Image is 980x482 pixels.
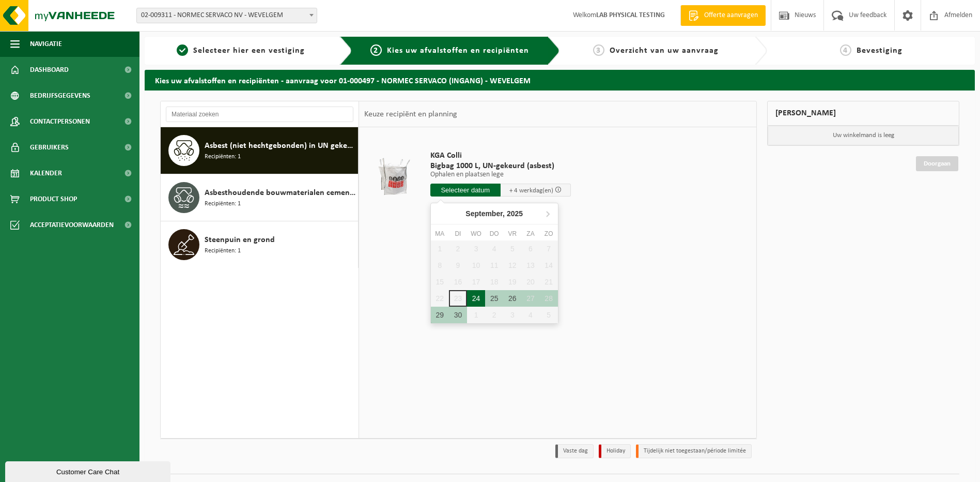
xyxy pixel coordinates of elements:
div: [PERSON_NAME] [767,101,959,126]
span: 02-009311 - NORMEC SERVACO NV - WEVELGEM [137,8,317,23]
span: Selecteer hier een vestiging [193,47,305,55]
li: Holiday [599,444,631,458]
strong: LAB PHYSICAL TESTING [596,11,665,19]
div: di [449,229,467,239]
div: za [521,229,539,239]
span: Gebruikers [30,134,69,160]
span: Bedrijfsgegevens [30,83,90,109]
div: do [485,229,503,239]
a: Offerte aanvragen [680,5,766,26]
li: Tijdelijk niet toegestaan/période limitée [636,444,752,458]
span: Contactpersonen [30,109,90,134]
span: Overzicht van uw aanvraag [610,47,719,55]
span: 1 [177,44,188,56]
div: 26 [503,290,521,307]
span: Recipiënten: 1 [205,246,241,256]
button: Asbest (niet hechtgebonden) in UN gekeurde verpakking Recipiënten: 1 [161,127,359,174]
div: vr [503,229,521,239]
div: zo [540,229,558,239]
div: wo [467,229,485,239]
span: Dashboard [30,57,69,83]
div: 3 [503,307,521,323]
h2: Kies uw afvalstoffen en recipiënten - aanvraag voor 01-000497 - NORMEC SERVACO (INGANG) - WEVELGEM [145,70,975,90]
div: 1 [467,307,485,323]
a: 1Selecteer hier een vestiging [150,44,332,57]
span: Navigatie [30,31,62,57]
span: 4 [840,44,851,56]
li: Vaste dag [555,444,594,458]
div: 29 [431,307,449,323]
span: Recipiënten: 1 [205,152,241,162]
span: Offerte aanvragen [702,10,760,21]
span: Steenpuin en grond [205,234,275,246]
button: Steenpuin en grond Recipiënten: 1 [161,221,359,268]
span: 2 [370,44,382,56]
span: Recipiënten: 1 [205,199,241,209]
span: 3 [593,44,604,56]
span: 02-009311 - NORMEC SERVACO NV - WEVELGEM [136,8,317,23]
span: Acceptatievoorwaarden [30,212,114,238]
input: Materiaal zoeken [166,107,353,122]
span: Kies uw afvalstoffen en recipiënten [387,47,529,55]
button: Asbesthoudende bouwmaterialen cementgebonden (hechtgebonden) Recipiënten: 1 [161,174,359,221]
iframe: chat widget [5,459,173,482]
span: Bevestiging [857,47,903,55]
span: KGA Colli [430,150,571,161]
div: ma [431,229,449,239]
p: Uw winkelmand is leeg [768,126,959,145]
div: 30 [449,307,467,323]
div: 2 [485,307,503,323]
div: 24 [467,290,485,307]
input: Selecteer datum [430,184,501,197]
span: + 4 werkdag(en) [509,187,553,194]
p: Ophalen en plaatsen lege [430,171,571,178]
i: 2025 [507,210,523,217]
span: Asbesthoudende bouwmaterialen cementgebonden (hechtgebonden) [205,187,355,199]
span: Asbest (niet hechtgebonden) in UN gekeurde verpakking [205,140,355,152]
div: September, [461,205,527,222]
div: 25 [485,290,503,307]
span: Product Shop [30,186,77,212]
span: Bigbag 1000 L, UN-gekeurd (asbest) [430,161,571,171]
a: Doorgaan [916,156,958,171]
div: Keuze recipiënt en planning [359,101,462,127]
span: Kalender [30,160,62,186]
